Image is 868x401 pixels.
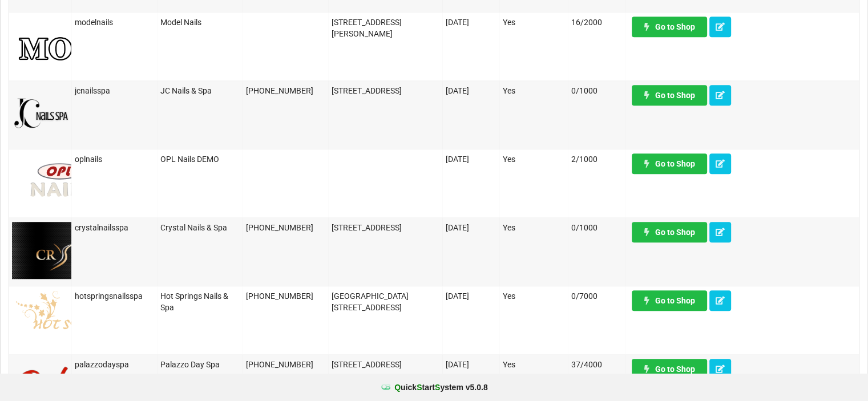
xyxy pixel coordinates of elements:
div: Yes [503,17,565,28]
div: jcnailsspa [75,85,154,96]
div: [DATE] [446,17,496,28]
img: favicon.ico [380,382,391,393]
div: Yes [503,85,565,96]
div: palazzodayspa [75,359,154,370]
div: 0/1000 [571,85,622,96]
div: [GEOGRAPHIC_DATA][STREET_ADDRESS] [332,290,439,313]
div: [DATE] [446,85,496,96]
div: Palazzo Day Spa [160,359,240,370]
div: [STREET_ADDRESS][PERSON_NAME] [332,17,439,39]
div: Hot Springs Nails & Spa [160,290,240,313]
div: hotspringsnailsspa [75,290,154,302]
div: Yes [503,290,565,302]
div: JC Nails & Spa [160,85,240,96]
div: 0/1000 [571,222,622,233]
div: Yes [503,359,565,370]
div: [PHONE_NUMBER] [246,359,325,370]
a: Go to Shop [632,359,707,379]
div: Yes [503,153,565,165]
div: modelnails [75,17,154,28]
a: Go to Shop [632,153,707,174]
a: Go to Shop [632,290,707,311]
span: Q [394,383,401,392]
img: MN-Logo1.png [12,17,305,74]
span: S [435,383,440,392]
div: [STREET_ADDRESS] [332,359,439,370]
div: [PHONE_NUMBER] [246,85,325,96]
img: hotspringsnailslogo.png [12,290,129,347]
div: oplnails [75,153,154,165]
b: uick tart ystem v 5.0.8 [394,382,487,393]
a: Go to Shop [632,17,707,37]
div: 16/2000 [571,17,622,28]
div: [DATE] [446,290,496,302]
a: Go to Shop [632,85,707,106]
div: 0/7000 [571,290,622,302]
div: [STREET_ADDRESS] [332,85,439,96]
img: OPLNails-Logo.png [12,153,107,210]
div: 2/1000 [571,153,622,165]
div: Yes [503,222,565,233]
img: CrystalNails_luxurylogo.png [12,222,172,279]
div: Crystal Nails & Spa [160,222,240,233]
div: [PHONE_NUMBER] [246,222,325,233]
div: [DATE] [446,153,496,165]
div: [DATE] [446,222,496,233]
span: S [417,383,422,392]
div: [PHONE_NUMBER] [246,290,325,302]
div: [DATE] [446,359,496,370]
div: Model Nails [160,17,240,28]
div: OPL Nails DEMO [160,153,240,165]
div: [STREET_ADDRESS] [332,222,439,233]
a: Go to Shop [632,222,707,242]
div: crystalnailsspa [75,222,154,233]
img: JCNailsSpa-Logo.png [12,85,69,142]
div: 37/4000 [571,359,622,370]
